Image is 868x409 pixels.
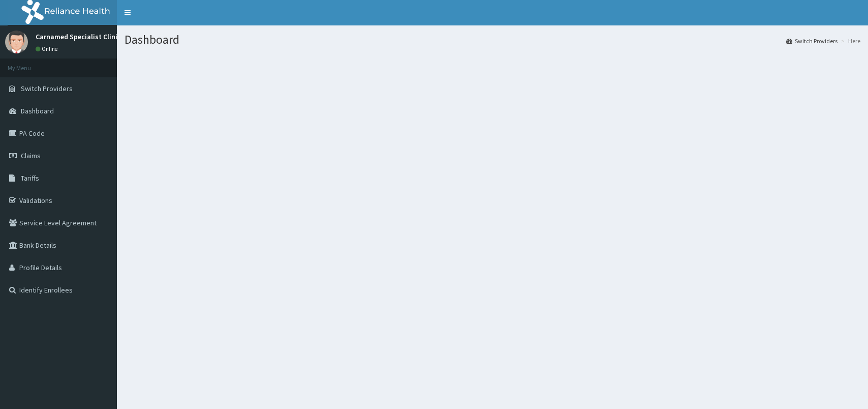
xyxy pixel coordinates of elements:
[21,84,73,93] span: Switch Providers
[21,173,39,183] span: Tariffs
[125,33,860,46] h1: Dashboard
[786,37,838,45] a: Switch Providers
[36,45,60,52] a: Online
[21,151,41,160] span: Claims
[36,33,121,40] p: Carnamed Specialist Clinic
[5,31,28,53] img: User Image
[839,37,860,45] li: Here
[21,106,54,115] span: Dashboard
